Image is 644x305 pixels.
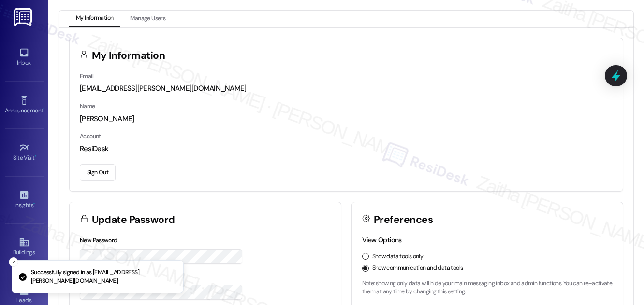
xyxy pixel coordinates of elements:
[5,234,44,260] a: Buildings
[5,187,44,213] a: Insights •
[33,200,35,207] span: •
[80,236,117,244] label: New Password
[92,215,175,225] h3: Update Password
[43,106,44,112] span: •
[80,83,613,94] div: [EMAIL_ADDRESS][PERSON_NAME][DOMAIN_NAME]
[374,215,433,225] h3: Preferences
[80,72,93,80] label: Email
[9,257,18,267] button: Close toast
[14,8,34,26] img: ResiDesk Logo
[80,114,613,124] div: [PERSON_NAME]
[80,164,116,181] button: Sign Out
[80,144,613,154] div: ResiDesk
[31,268,176,285] p: Successfully signed in as [EMAIL_ADDRESS][PERSON_NAME][DOMAIN_NAME]
[372,252,424,261] label: Show data tools only
[80,102,95,110] label: Name
[69,11,120,27] button: My Information
[123,11,172,27] button: Manage Users
[80,132,101,140] label: Account
[35,153,36,160] span: •
[92,51,165,61] h3: My Information
[5,44,44,70] a: Inbox
[5,139,44,166] a: Site Visit •
[362,279,613,296] p: Note: showing only data will hide your main messaging inbox and admin functions. You can re-activ...
[372,264,463,273] label: Show communication and data tools
[362,236,402,244] label: View Options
